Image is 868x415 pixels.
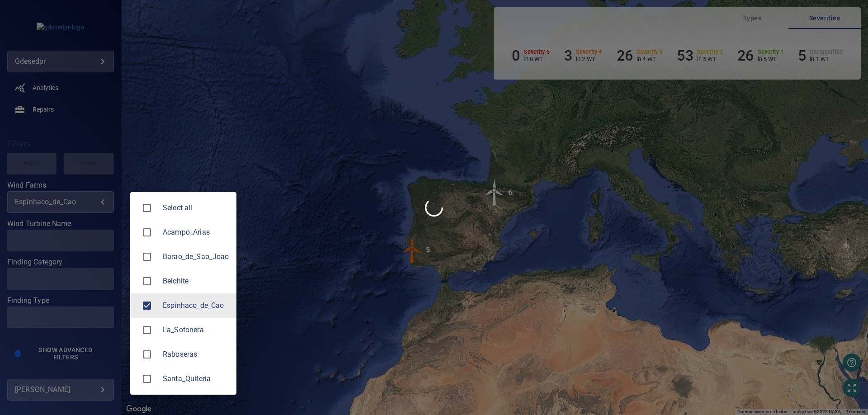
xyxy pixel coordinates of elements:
[163,251,229,262] div: Wind Farms Barao_de_Sao_Joao
[163,300,229,311] span: Espinhaco_de_Cao
[163,325,229,335] span: La_Sotonera
[163,373,229,384] span: Santa_Quiteria
[163,276,229,287] div: Wind Farms Belchite
[137,296,156,315] span: Espinhaco_de_Cao
[137,345,156,364] span: Raboseras
[163,227,229,238] div: Wind Farms Acampo_Arias
[163,276,229,287] span: Belchite
[137,321,156,340] span: La_Sotonera
[163,325,229,335] div: Wind Farms La_Sotonera
[163,349,229,360] span: Raboseras
[163,349,229,360] div: Wind Farms Raboseras
[137,369,156,388] span: Santa_Quiteria
[137,272,156,291] span: Belchite
[137,223,156,242] span: Acampo_Arias
[163,300,229,311] div: Wind Farms Espinhaco_de_Cao
[163,227,229,238] span: Acampo_Arias
[163,251,229,262] span: Barao_de_Sao_Joao
[130,192,236,395] ul: Espinhaco_de_Cao
[137,247,156,266] span: Barao_de_Sao_Joao
[163,373,229,384] div: Wind Farms Santa_Quiteria
[163,203,229,213] span: Select all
